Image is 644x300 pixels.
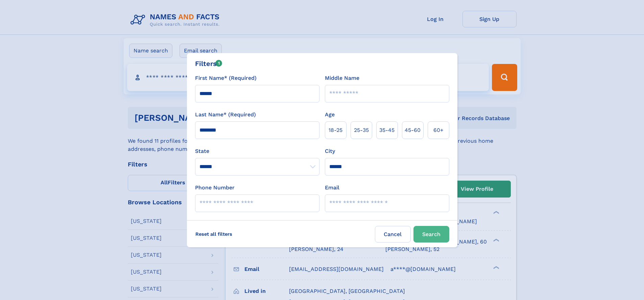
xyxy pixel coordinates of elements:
label: Last Name* (Required) [195,111,256,119]
label: Reset all filters [191,226,237,242]
label: Middle Name [325,74,359,82]
label: City [325,147,335,155]
span: 45‑60 [405,126,421,134]
span: 60+ [433,126,444,134]
span: 25‑35 [354,126,369,134]
div: Filters [195,59,222,69]
span: 35‑45 [379,126,395,134]
label: Email [325,184,339,192]
label: Cancel [375,226,411,243]
label: State [195,147,319,155]
button: Search [413,226,449,243]
label: Phone Number [195,184,235,192]
label: Age [325,111,335,119]
span: 18‑25 [329,126,342,134]
label: First Name* (Required) [195,74,257,82]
